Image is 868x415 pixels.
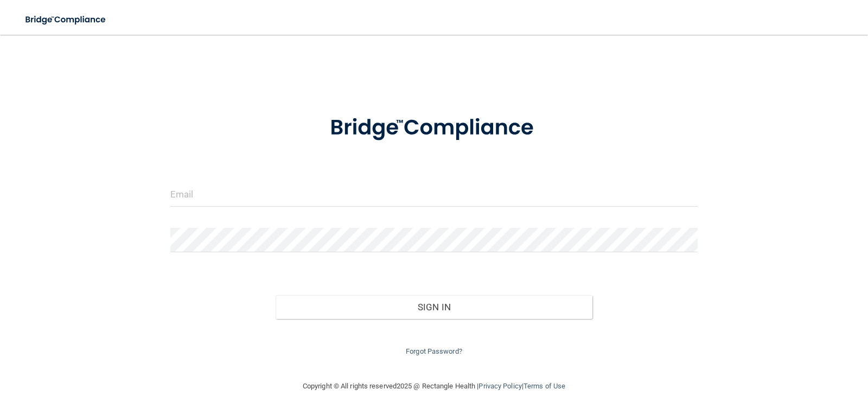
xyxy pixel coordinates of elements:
a: Privacy Policy [478,382,521,390]
a: Forgot Password? [406,347,462,355]
button: Sign In [276,295,592,319]
img: bridge_compliance_login_screen.278c3ca4.svg [16,9,116,31]
input: Email [170,182,698,207]
div: Copyright © All rights reserved 2025 @ Rectangle Health | | [236,369,632,404]
img: bridge_compliance_login_screen.278c3ca4.svg [308,100,560,156]
a: Terms of Use [524,382,565,390]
